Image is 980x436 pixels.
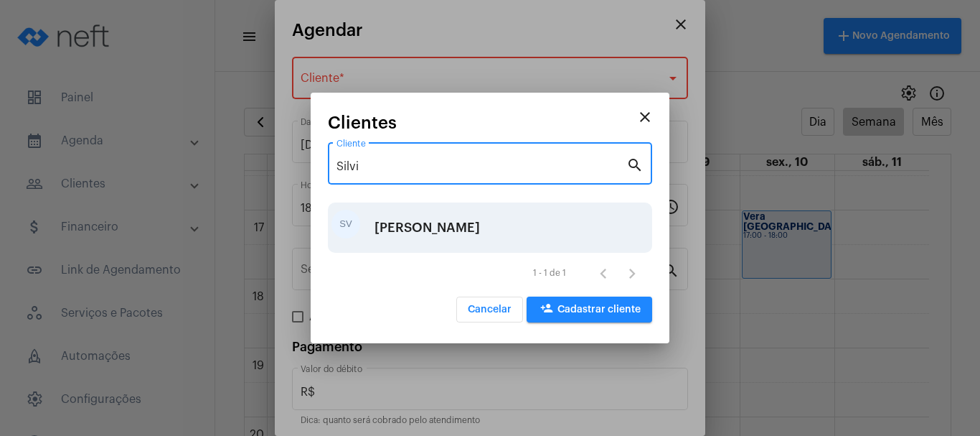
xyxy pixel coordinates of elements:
[374,206,480,249] div: [PERSON_NAME]
[468,305,512,315] span: Cancelar
[538,305,641,315] span: Cadastrar cliente
[328,113,397,132] span: Clientes
[589,259,618,287] button: Página anterior
[533,269,566,278] div: 1 - 1 de 1
[336,160,626,173] input: Pesquisar cliente
[636,108,654,126] mat-icon: close
[527,297,652,323] button: Cadastrar cliente
[626,156,644,173] mat-icon: search
[456,297,523,323] button: Cancelar
[331,210,360,238] div: SV
[618,259,646,287] button: Próxima página
[538,302,555,319] mat-icon: person_add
